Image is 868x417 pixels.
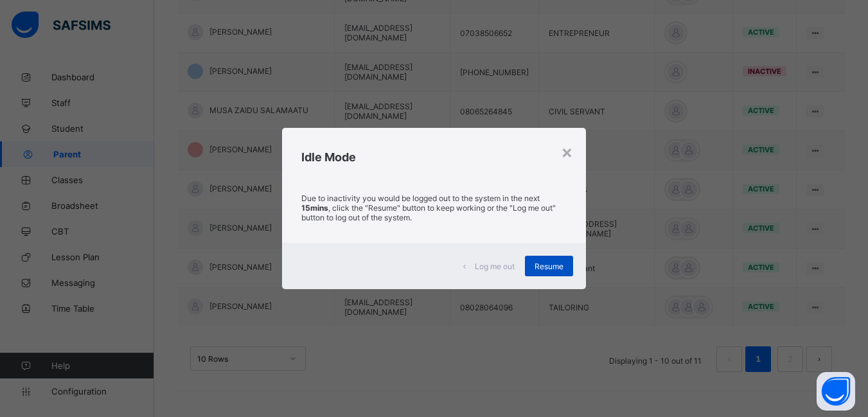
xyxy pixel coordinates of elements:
div: × [561,141,573,163]
span: Log me out [475,262,515,271]
strong: 15mins [301,203,328,213]
p: Due to inactivity you would be logged out to the system in the next , click the "Resume" button t... [301,193,567,222]
button: Open asap [817,372,855,411]
span: Resume [535,262,563,271]
h2: Idle Mode [301,150,567,164]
